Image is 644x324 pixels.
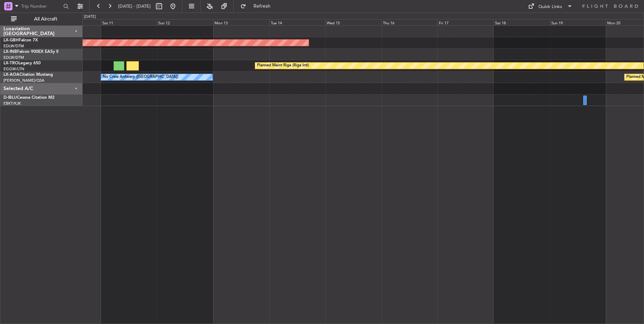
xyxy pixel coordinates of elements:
a: LX-TROLegacy 650 [3,61,41,65]
div: Mon 13 [213,19,269,25]
div: Sat 18 [494,19,550,25]
a: EDLW/DTM [3,55,24,60]
div: Sun 12 [157,19,213,25]
span: D-IBLU [3,96,17,100]
div: Quick Links [538,3,562,10]
a: EDLW/DTM [3,43,24,49]
span: LX-AOA [3,73,19,77]
a: LX-GBHFalcon 7X [3,38,38,42]
a: [PERSON_NAME]/QSA [3,78,44,83]
span: [DATE] - [DATE] [118,3,151,9]
a: EBKT/KJK [3,101,21,106]
a: D-IBLUCessna Citation M2 [3,96,55,100]
span: LX-TRO [3,61,18,65]
div: Wed 15 [325,19,382,25]
span: LX-INB [3,50,17,54]
div: No Crew Antwerp ([GEOGRAPHIC_DATA]) [103,72,178,82]
div: Tue 14 [269,19,326,25]
div: Sat 11 [101,19,157,25]
button: Refresh [237,1,279,12]
span: LX-GBH [3,38,19,42]
span: Refresh [248,4,277,9]
div: Sun 19 [550,19,606,25]
div: Planned Maint Riga (Riga Intl) [257,60,309,71]
div: Thu 16 [382,19,438,25]
button: Quick Links [525,1,576,12]
div: [DATE] [84,14,96,20]
a: LX-AOACitation Mustang [3,73,53,77]
input: Trip Number [21,1,61,11]
button: All Aircraft [8,14,75,25]
span: All Aircraft [18,17,73,22]
a: EGGW/LTN [3,66,24,72]
a: LX-INBFalcon 900EX EASy II [3,50,58,54]
div: Fri 17 [437,19,494,25]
